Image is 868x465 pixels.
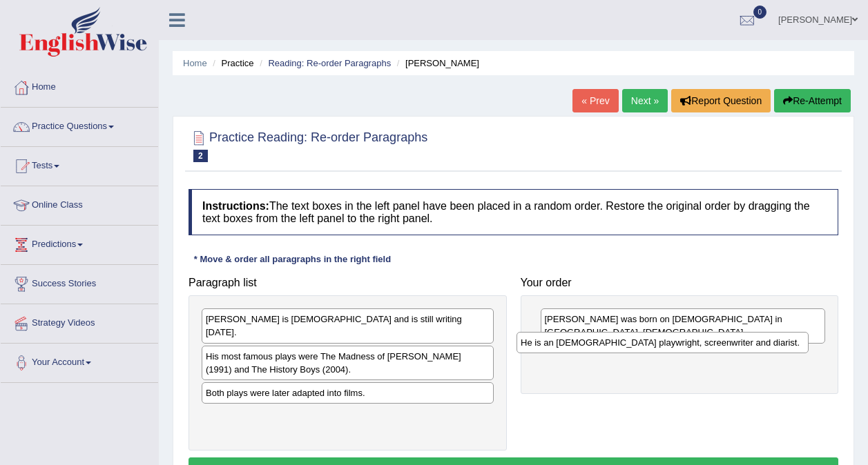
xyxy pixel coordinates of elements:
li: [PERSON_NAME] [394,57,479,70]
h2: Practice Reading: Re-order Paragraphs [189,128,427,162]
a: Home [183,58,207,68]
div: He is an [DEMOGRAPHIC_DATA] playwright, screenwriter and diarist. [517,332,809,353]
h4: The text boxes in the left panel have been placed in a random order. Restore the original order b... [189,189,838,235]
span: 0 [753,6,767,19]
a: Next » [622,89,668,112]
b: Instructions: [202,200,269,212]
a: Home [1,68,158,103]
div: His most famous plays were The Madness of [PERSON_NAME] (1991) and The History Boys (2004). [202,346,494,380]
button: Report Question [671,89,771,112]
span: 2 [193,150,208,162]
button: Re-Attempt [774,89,851,112]
a: Reading: Re-order Paragraphs [268,58,391,68]
h4: Your order [521,277,839,289]
div: [PERSON_NAME] was born on [DEMOGRAPHIC_DATA] in [GEOGRAPHIC_DATA], [DEMOGRAPHIC_DATA]. [541,308,826,343]
h4: Paragraph list [189,277,507,289]
a: Online Class [1,186,158,221]
a: Tests [1,147,158,181]
a: Practice Questions [1,108,158,142]
div: Both plays were later adapted into films. [202,382,494,404]
div: * Move & order all paragraphs in the right field [189,253,396,266]
a: Predictions [1,226,158,260]
a: « Prev [572,89,618,112]
div: [PERSON_NAME] is [DEMOGRAPHIC_DATA] and is still writing [DATE]. [202,308,494,343]
a: Strategy Videos [1,304,158,339]
a: Success Stories [1,265,158,299]
a: Your Account [1,344,158,378]
li: Practice [209,57,253,70]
